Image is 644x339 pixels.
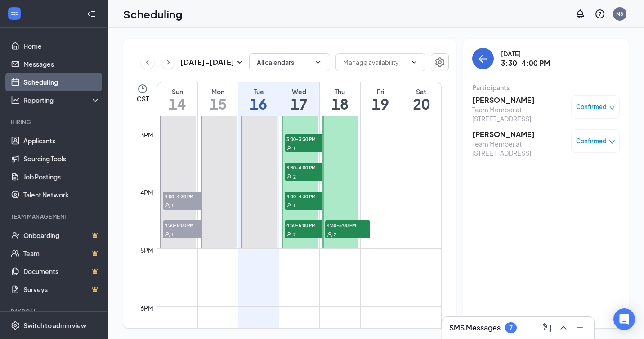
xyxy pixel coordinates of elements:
[23,262,100,280] a: DocumentsCrown
[293,174,296,180] span: 2
[137,83,148,94] svg: Clock
[279,87,319,96] div: Wed
[238,87,278,96] div: Tue
[279,96,319,111] h1: 17
[163,192,208,201] span: 4:00-4:30 PM
[293,231,296,238] span: 2
[23,168,100,186] a: Job Postings
[285,220,330,229] span: 4:30-5:00 PM
[87,9,96,18] svg: Collapse
[313,58,322,67] svg: ChevronDown
[609,105,615,111] span: down
[540,321,555,335] button: ComposeMessage
[472,129,567,139] h3: [PERSON_NAME]
[286,232,292,237] svg: User
[609,139,615,145] span: down
[320,96,360,111] h1: 18
[293,145,296,151] span: 1
[23,321,86,330] div: Switch to admin view
[285,192,330,201] span: 4:00-4:30 PM
[157,82,197,116] a: September 14, 2025
[509,324,513,332] div: 7
[11,118,98,126] div: Hiring
[556,321,571,335] button: ChevronUp
[286,174,292,179] svg: User
[180,57,234,67] h3: [DATE] - [DATE]
[320,87,360,96] div: Thu
[23,186,100,204] a: Talent Network
[234,57,245,68] svg: SmallChevronDown
[286,146,292,151] svg: User
[361,96,401,111] h1: 19
[279,82,319,116] a: September 17, 2025
[334,231,336,238] span: 2
[472,139,567,157] div: Team Member at [STREET_ADDRESS]
[343,57,407,67] input: Manage availability
[11,321,20,330] svg: Settings
[23,73,100,91] a: Scheduling
[238,96,278,111] h1: 16
[10,9,19,18] svg: WorkstreamLogo
[11,307,98,315] div: Payroll
[472,105,567,123] div: Team Member at [STREET_ADDRESS]
[157,96,197,111] h1: 14
[285,163,330,172] span: 3:30-4:00 PM
[613,308,635,330] div: Open Intercom Messenger
[361,87,401,96] div: Fri
[198,87,238,96] div: Mon
[325,220,370,229] span: 4:30-5:00 PM
[401,96,441,111] h1: 20
[171,202,174,209] span: 1
[23,55,100,73] a: Messages
[198,96,238,111] h1: 15
[501,58,550,68] h3: 3:30-4:00 PM
[431,53,449,71] a: Settings
[411,59,418,66] svg: ChevronDown
[137,94,149,103] span: CST
[165,203,170,208] svg: User
[576,102,607,111] span: Confirmed
[478,53,488,64] svg: ArrowLeft
[139,188,155,197] div: 4pm
[449,323,501,333] h3: SMS Messages
[434,57,445,68] svg: Settings
[23,132,100,150] a: Applicants
[558,322,569,333] svg: ChevronUp
[23,150,100,168] a: Sourcing Tools
[23,96,101,105] div: Reporting
[572,321,587,335] button: Minimize
[157,87,197,96] div: Sun
[23,244,100,262] a: TeamCrown
[361,82,401,116] a: September 19, 2025
[171,231,174,238] span: 1
[249,53,330,71] button: All calendarsChevronDown
[23,37,100,55] a: Home
[161,55,175,69] button: ChevronRight
[472,48,494,69] button: back-button
[123,6,183,22] h1: Scheduling
[472,83,620,92] div: Participants
[576,137,607,146] span: Confirmed
[139,130,155,140] div: 3pm
[401,82,441,116] a: September 20, 2025
[616,10,623,18] div: N5
[595,9,605,19] svg: QuestionInfo
[320,82,360,116] a: September 18, 2025
[11,213,98,220] div: Team Management
[238,82,278,116] a: September 16, 2025
[501,49,550,58] div: [DATE]
[143,57,152,68] svg: ChevronLeft
[542,322,553,333] svg: ComposeMessage
[575,9,586,19] svg: Notifications
[139,245,155,255] div: 5pm
[286,203,292,208] svg: User
[327,232,332,237] svg: User
[165,232,170,237] svg: User
[139,303,155,313] div: 6pm
[472,95,567,105] h3: [PERSON_NAME]
[198,82,238,116] a: September 15, 2025
[11,96,20,105] svg: Analysis
[141,55,154,69] button: ChevronLeft
[23,280,100,298] a: SurveysCrown
[574,322,585,333] svg: Minimize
